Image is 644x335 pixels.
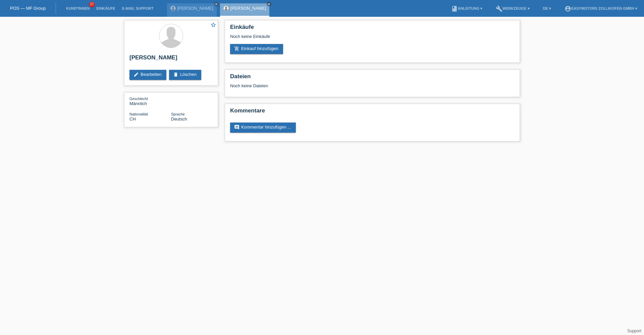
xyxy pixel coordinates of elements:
a: add_shopping_cartEinkauf hinzufügen [230,44,283,54]
span: Schweiz [129,116,136,122]
a: POS — MF Group [10,6,46,11]
i: comment [234,125,239,130]
a: commentKommentar hinzufügen ... [230,123,296,133]
h2: Dateien [230,73,515,83]
a: DE ▾ [540,6,554,10]
i: account_circle [565,5,571,12]
a: deleteLöschen [169,70,201,80]
i: edit [133,72,139,77]
div: Noch keine Einkäufe [230,34,515,44]
a: Kund*innen [63,6,93,10]
i: close [267,2,271,6]
h2: Kommentare [230,107,515,117]
div: Noch keine Dateien [230,83,435,88]
span: 37 [89,2,95,7]
a: editBearbeiten [129,70,166,80]
a: close [267,2,271,6]
i: delete [173,72,178,77]
i: book [451,5,458,12]
a: close [214,2,219,6]
i: add_shopping_cart [234,46,239,51]
a: Support [627,329,641,333]
a: Einkäufe [93,6,118,10]
a: star_border [210,22,216,29]
span: Geschlecht [129,97,148,101]
i: build [496,5,502,12]
span: Deutsch [171,116,187,122]
i: close [215,2,218,6]
a: [PERSON_NAME] [177,6,213,11]
i: star_border [210,22,216,28]
a: account_circleEasymotors Zollikofen GmbH ▾ [561,6,641,10]
h2: Einkäufe [230,24,515,34]
a: E-Mail Support [119,6,157,10]
h2: [PERSON_NAME] [129,54,213,64]
a: [PERSON_NAME] [230,6,266,11]
span: Sprache [171,112,185,116]
span: Nationalität [129,112,148,116]
a: bookAnleitung ▾ [448,6,486,10]
div: Männlich [129,96,171,106]
a: buildWerkzeuge ▾ [492,6,533,10]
